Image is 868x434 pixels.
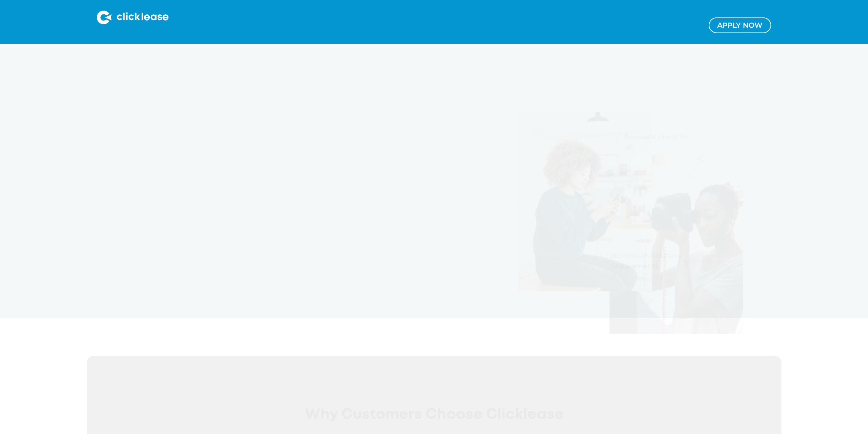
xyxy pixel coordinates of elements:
[600,252,608,260] img: Checkmark_callout
[614,133,621,140] img: Checkmark_callout
[97,11,168,24] img: Clicklease logo
[709,17,771,33] a: Apply NOw
[518,112,743,334] img: Clicklease_customers
[609,246,719,260] div: No time-in-business requirements
[625,132,696,142] div: Payment plans for all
